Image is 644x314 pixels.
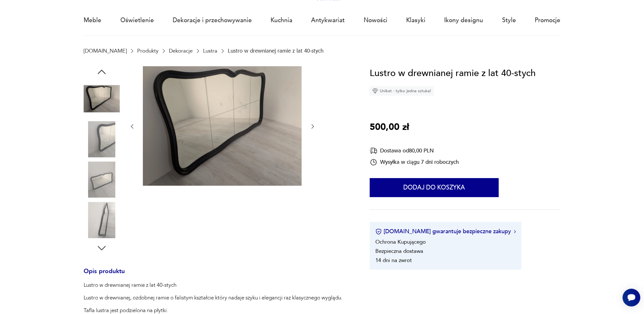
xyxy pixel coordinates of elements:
img: Zdjęcie produktu Lustro w drewnianej ramie z lat 40-stych [143,66,302,186]
a: Klasyki [406,6,425,35]
a: Antykwariat [311,6,345,35]
div: Wysyłka w ciągu 7 dni roboczych [370,158,459,166]
h3: Opis produktu [84,269,351,282]
a: [DOMAIN_NAME] [84,48,127,54]
li: 14 dni na zwrot [375,257,412,264]
a: Ikony designu [444,6,483,35]
a: Dekoracje [169,48,193,54]
li: Bezpieczna dostawa [375,247,423,255]
img: Zdjęcie produktu Lustro w drewnianej ramie z lat 40-stych [84,162,120,198]
img: Zdjęcie produktu Lustro w drewnianej ramie z lat 40-stych [84,81,120,117]
p: Lustro w drewnianej, ozdobnej ramie o falistym kształcie który nadaje szyku i elegancji raz klasy... [84,294,351,302]
a: Lustra [203,48,217,54]
div: Dostawa od 80,00 PLN [370,147,459,155]
a: Meble [84,6,101,35]
img: Ikona dostawy [370,147,377,155]
a: Promocje [535,6,560,35]
img: Ikona certyfikatu [375,228,382,235]
a: Dekoracje i przechowywanie [173,6,252,35]
a: Kuchnia [271,6,292,35]
div: Unikat - tylko jedna sztuka! [370,86,434,96]
img: Ikona strzałki w prawo [514,230,516,233]
a: Produkty [137,48,158,54]
a: Nowości [364,6,387,35]
h1: Lustro w drewnianej ramie z lat 40-stych [370,66,536,81]
img: Zdjęcie produktu Lustro w drewnianej ramie z lat 40-stych [84,121,120,157]
iframe: Smartsupp widget button [622,289,640,306]
p: Lustro w drewnianej ramie z lat 40-stych [84,281,351,289]
button: [DOMAIN_NAME] gwarantuje bezpieczne zakupy [375,227,516,235]
button: Dodaj do koszyka [370,178,499,197]
a: Oświetlenie [120,6,154,35]
img: Zdjęcie produktu Lustro w drewnianej ramie z lat 40-stych [84,202,120,238]
a: Style [502,6,516,35]
img: Ikona diamentu [372,88,378,94]
p: Lustro w drewnianej ramie z lat 40-stych [228,48,323,54]
p: 500,00 zł [370,120,409,135]
li: Ochrona Kupującego [375,238,426,246]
